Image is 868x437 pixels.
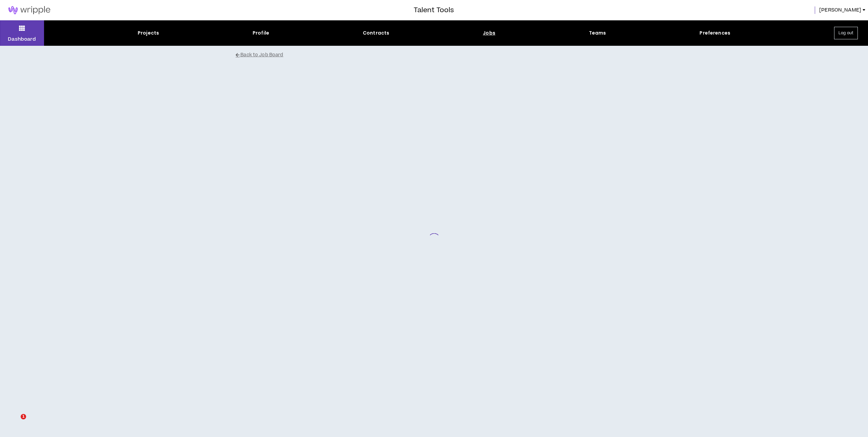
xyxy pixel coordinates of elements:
[699,29,730,37] div: Preferences
[253,29,269,37] div: Profile
[7,414,23,430] iframe: Intercom live chat
[138,29,159,37] div: Projects
[834,27,858,39] button: Log out
[8,36,36,43] p: Dashboard
[21,414,26,419] span: 1
[363,29,389,37] div: Contracts
[819,6,861,14] span: [PERSON_NAME]
[589,29,606,37] div: Teams
[414,5,454,15] h3: Talent Tools
[236,49,643,61] button: Back to Job Board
